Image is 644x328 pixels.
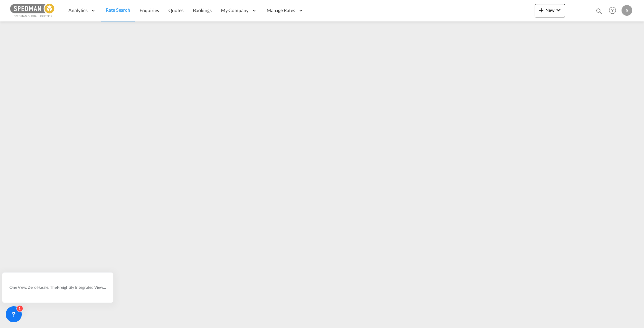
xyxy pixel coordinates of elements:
[68,7,88,14] span: Analytics
[622,5,632,16] div: S
[595,7,603,17] div: icon-magnify
[607,5,622,17] div: Help
[267,7,295,14] span: Manage Rates
[106,7,130,13] span: Rate Search
[607,5,618,16] span: Help
[537,7,562,13] span: New
[537,6,545,14] md-icon: icon-plus 400-fg
[140,7,159,13] span: Enquiries
[535,4,565,17] button: icon-plus 400-fgNewicon-chevron-down
[10,3,55,18] img: c12ca350ff1b11efb6b291369744d907.png
[168,7,183,13] span: Quotes
[193,7,212,13] span: Bookings
[595,7,603,15] md-icon: icon-magnify
[554,6,562,14] md-icon: icon-chevron-down
[221,7,249,14] span: My Company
